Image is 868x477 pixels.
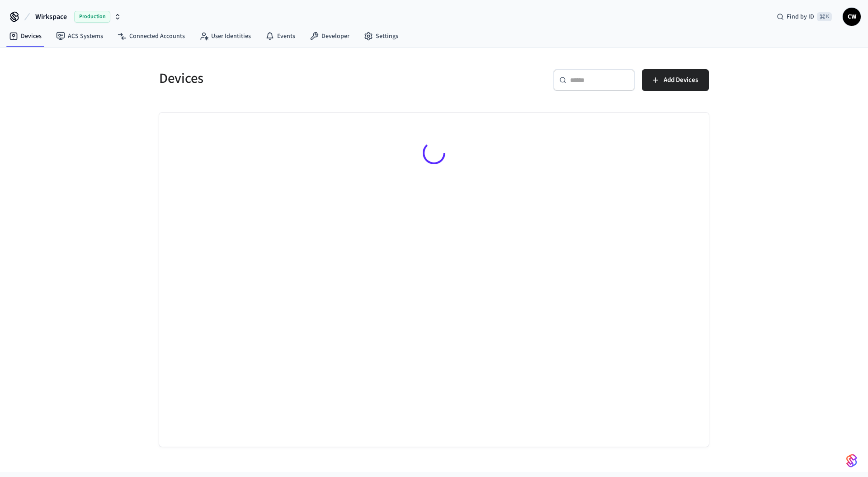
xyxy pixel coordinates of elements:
a: User Identities [192,28,258,44]
a: Developer [302,28,357,44]
span: ⌘ K [817,12,832,21]
a: Connected Accounts [110,28,192,44]
span: CW [844,9,860,25]
div: Find by ID⌘ K [769,9,839,25]
a: ACS Systems [49,28,110,44]
span: Add Devices [664,74,698,86]
span: Wirkspace [35,11,67,22]
a: Settings [357,28,406,44]
a: Events [258,28,302,44]
span: Production [74,11,110,23]
img: SeamLogoGradient.69752ec5.svg [846,453,857,468]
a: Devices [2,28,49,44]
button: Add Devices [642,69,709,91]
button: CW [843,8,861,26]
span: Find by ID [787,12,814,21]
h5: Devices [159,69,429,88]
